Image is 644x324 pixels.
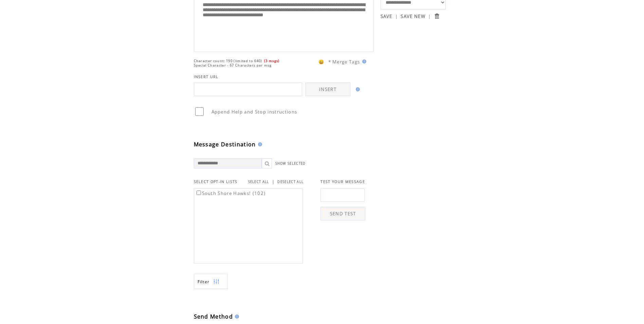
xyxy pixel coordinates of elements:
[211,109,297,115] span: Append Help and Stop instructions
[194,313,233,320] span: Send Method
[328,59,360,65] span: * Merge Tags
[272,179,275,185] span: |
[264,59,280,63] span: (3 msgs)
[198,279,210,285] span: Show filters
[248,180,269,184] a: SELECT ALL
[354,87,360,91] img: help.gif
[275,161,306,166] a: SHOW SELECTED
[434,13,440,19] input: Submit
[360,59,366,64] img: help.gif
[306,83,350,96] a: INSERT
[401,13,425,19] a: SAVE NEW
[195,190,266,196] label: South Shore Hawks! (102)
[233,314,239,319] img: help.gif
[194,141,256,148] span: Message Destination
[381,13,392,19] a: SAVE
[194,63,272,68] span: Special Character - 67 Characters per msg
[320,179,365,184] span: TEST YOUR MESSAGE
[213,274,219,289] img: filters.png
[256,142,262,146] img: help.gif
[194,59,262,63] span: Character count: 190 (limited to 640)
[320,207,365,220] a: SEND TEST
[194,74,219,79] span: INSERT URL
[428,13,431,19] span: |
[194,179,238,184] span: SELECT OPT-IN LISTS
[318,59,325,65] span: 😀
[194,274,228,289] a: Filter
[197,191,201,195] input: South Shore Hawks! (102)
[395,13,398,19] span: |
[277,180,303,184] a: DESELECT ALL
